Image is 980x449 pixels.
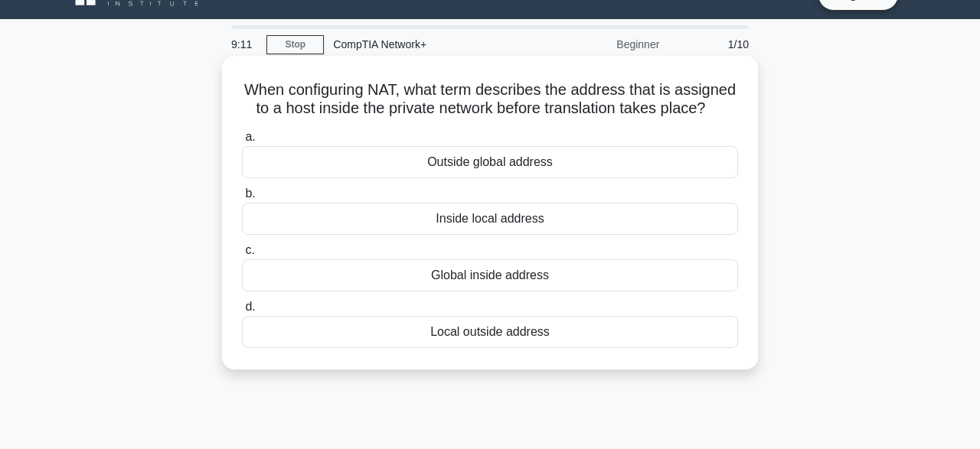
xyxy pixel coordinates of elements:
[245,243,254,256] span: c.
[534,29,668,60] div: Beginner
[668,29,758,60] div: 1/10
[222,29,266,60] div: 9:11
[266,35,324,54] a: Stop
[245,187,255,200] span: b.
[242,316,738,348] div: Local outside address
[245,300,255,313] span: d.
[324,29,534,60] div: CompTIA Network+
[245,130,255,143] span: a.
[240,80,740,119] h5: When configuring NAT, what term describes the address that is assigned to a host inside the priva...
[242,203,738,235] div: Inside local address
[242,259,738,291] div: Global inside address
[242,146,738,178] div: Outside global address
